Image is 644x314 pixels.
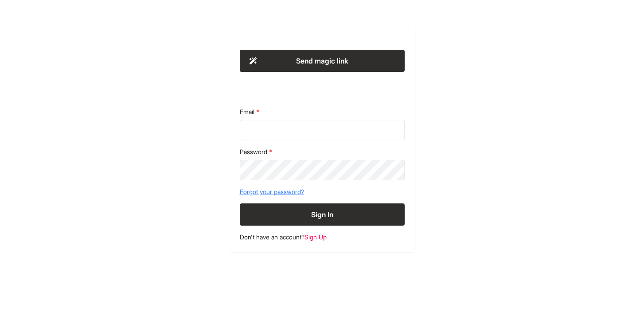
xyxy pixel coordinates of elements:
button: Send magic link [240,50,405,72]
label: Password [240,147,405,156]
footer: Don't have an account? [240,233,405,242]
label: Email [240,107,405,116]
a: Forgot your password? [240,187,405,196]
button: Sign In [240,203,405,226]
a: Sign Up [304,233,327,241]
